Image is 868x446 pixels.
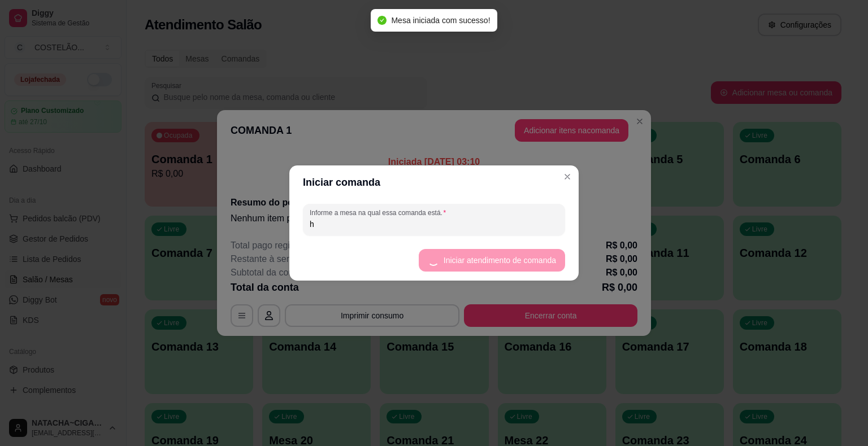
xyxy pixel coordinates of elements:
[377,16,387,25] span: check-circle
[558,168,576,186] button: Close
[310,208,450,217] label: Informe a mesa na qual essa comanda está.
[289,165,579,199] header: Iniciar comanda
[310,218,558,230] input: Informe a mesa na qual essa comanda está.
[391,16,490,25] span: Mesa iniciada com sucesso!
